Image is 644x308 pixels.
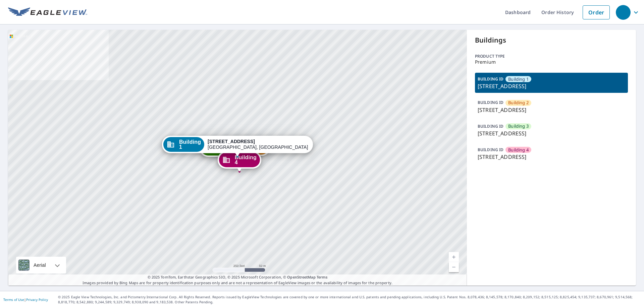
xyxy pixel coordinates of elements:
[478,100,503,105] p: BUILDING ID
[478,76,503,82] p: BUILDING ID
[449,262,459,272] a: Current Level 17, Zoom Out
[475,59,628,65] p: Premium
[16,257,66,273] div: Aerial
[3,298,48,302] p: |
[235,155,257,165] span: Building 4
[287,274,315,280] a: OpenStreetMap
[317,274,328,280] a: Terms
[449,252,459,262] a: Current Level 17, Zoom In
[32,257,48,273] div: Aerial
[162,136,313,157] div: Dropped pin, building Building 1, Commercial property, 1312 3rd St E West Fargo, ND 58078
[508,123,529,129] span: Building 3
[583,5,610,19] a: Order
[475,53,628,59] p: Product type
[208,139,308,150] div: [GEOGRAPHIC_DATA], [GEOGRAPHIC_DATA] 58078
[508,76,529,82] span: Building 1
[8,274,467,286] p: Images provided by Bing Maps are for property identification purposes only and are not a represen...
[478,82,625,90] p: [STREET_ADDRESS]
[508,147,529,153] span: Building 4
[478,123,503,129] p: BUILDING ID
[478,153,625,161] p: [STREET_ADDRESS]
[478,106,625,114] p: [STREET_ADDRESS]
[475,35,628,45] p: Buildings
[3,297,24,302] a: Terms of Use
[508,100,529,106] span: Building 2
[179,139,201,149] span: Building 1
[218,151,261,172] div: Dropped pin, building Building 4, Commercial property, 1312 3rd Street East West Fargo, ND 58078
[26,297,48,302] a: Privacy Policy
[148,274,328,280] span: © 2025 TomTom, Earthstar Geographics SIO, © 2025 Microsoft Corporation, ©
[478,129,625,137] p: [STREET_ADDRESS]
[478,147,503,152] p: BUILDING ID
[8,7,87,17] img: EV Logo
[58,295,641,305] p: © 2025 Eagle View Technologies, Inc. and Pictometry International Corp. All Rights Reserved. Repo...
[208,139,255,144] strong: [STREET_ADDRESS]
